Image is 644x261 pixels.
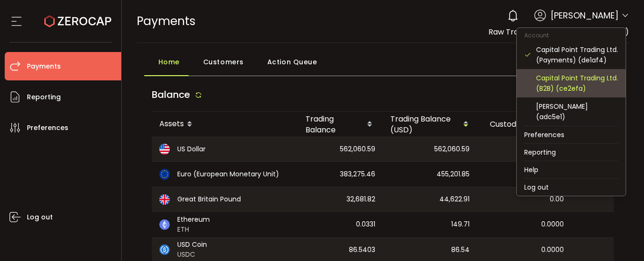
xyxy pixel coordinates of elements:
[597,216,644,261] iframe: Chat Widget
[517,179,626,196] li: Log out
[177,144,206,154] span: US Dollar
[517,161,626,178] li: Help
[27,210,53,224] span: Log out
[541,244,564,255] span: 0.0000
[152,88,190,101] span: Balance
[517,144,626,161] li: Reporting
[203,52,244,71] span: Customers
[152,116,298,132] div: Assets
[340,169,375,180] span: 383,275.46
[177,194,241,204] span: Great Britain Pound
[177,250,207,260] span: USDC
[159,169,170,180] img: eur_portfolio.svg
[437,169,470,180] span: 455,201.85
[159,219,170,230] img: eth_portfolio.svg
[298,113,383,135] div: Trading Balance
[158,52,180,71] span: Home
[451,219,470,230] span: 149.71
[383,113,477,135] div: Trading Balance (USD)
[177,225,210,235] span: ETH
[177,169,279,179] span: Euro (European Monetary Unit)
[439,194,470,205] span: 44,622.91
[541,219,564,230] span: 0.0000
[349,244,375,255] span: 86.5403
[517,31,556,39] span: Account
[27,60,61,73] span: Payments
[551,9,619,22] span: [PERSON_NAME]
[177,215,210,225] span: Ethereum
[550,194,564,205] span: 0.00
[477,116,571,132] div: Custody Balance
[267,52,317,71] span: Action Queue
[27,121,68,135] span: Preferences
[159,144,170,155] img: usd_portfolio.svg
[536,73,618,94] div: Capital Point Trading Ltd. (B2B) (ce2efa)
[137,13,196,29] span: Payments
[488,26,629,37] span: Raw Trading Mauritius Ltd (Payments)
[451,244,470,255] span: 86.54
[159,194,170,205] img: gbp_portfolio.svg
[347,194,375,205] span: 32,681.82
[434,144,470,155] span: 562,060.59
[159,244,170,255] img: usdc_portfolio.svg
[27,90,61,104] span: Reporting
[177,240,207,250] span: USD Coin
[536,101,618,122] div: [PERSON_NAME] (adc5e1)
[536,44,618,65] div: Capital Point Trading Ltd. (Payments) (de1af4)
[340,144,375,155] span: 562,060.59
[517,126,626,143] li: Preferences
[356,219,375,230] span: 0.0331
